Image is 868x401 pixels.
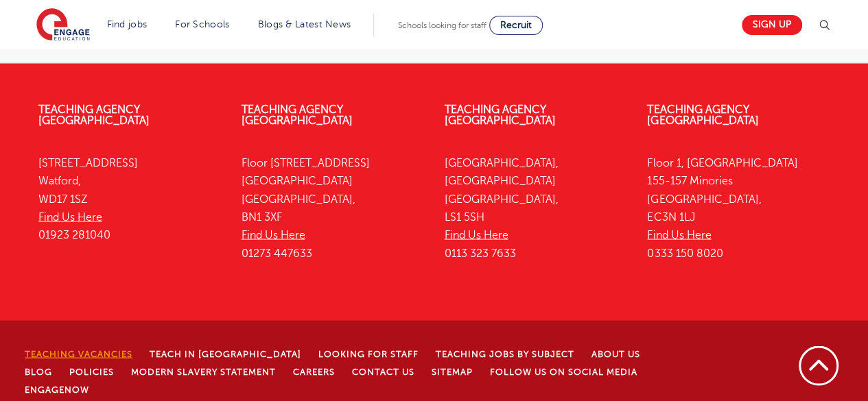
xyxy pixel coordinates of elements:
a: EngageNow [25,385,89,394]
a: Blogs & Latest News [258,19,351,29]
a: Follow us on Social Media [490,367,637,376]
a: Teaching Agency [GEOGRAPHIC_DATA] [445,104,556,127]
a: Find jobs [107,19,148,29]
p: Floor [STREET_ADDRESS] [GEOGRAPHIC_DATA] [GEOGRAPHIC_DATA], BN1 3XF 01273 447633 [242,154,424,262]
img: Engage Education [36,8,90,42]
a: Teaching Agency [GEOGRAPHIC_DATA] [242,104,353,127]
a: Find Us Here [445,228,508,241]
a: Recruit [489,16,543,35]
a: Contact Us [352,367,414,376]
a: Teaching Agency [GEOGRAPHIC_DATA] [38,104,150,127]
span: Recruit [500,20,532,30]
a: Teaching jobs by subject [436,349,574,359]
a: Careers [293,367,335,376]
a: Modern Slavery Statement [131,367,276,376]
a: Sitemap [432,367,473,376]
span: Schools looking for staff [398,21,486,30]
a: Policies [69,367,114,376]
a: Teaching Vacancies [25,349,132,359]
a: Find Us Here [242,228,305,241]
a: Sign up [742,15,802,35]
a: Teach in [GEOGRAPHIC_DATA] [150,349,301,359]
a: Blog [25,367,52,376]
a: Find Us Here [647,228,711,241]
a: For Schools [175,19,229,29]
a: About Us [591,349,640,359]
a: Find Us Here [38,210,102,223]
p: [GEOGRAPHIC_DATA], [GEOGRAPHIC_DATA] [GEOGRAPHIC_DATA], LS1 5SH 0113 323 7633 [445,154,627,262]
a: Looking for staff [318,349,419,359]
p: [STREET_ADDRESS] Watford, WD17 1SZ 01923 281040 [38,154,221,243]
p: Floor 1, [GEOGRAPHIC_DATA] 155-157 Minories [GEOGRAPHIC_DATA], EC3N 1LJ 0333 150 8020 [647,154,830,262]
a: Teaching Agency [GEOGRAPHIC_DATA] [647,104,758,127]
